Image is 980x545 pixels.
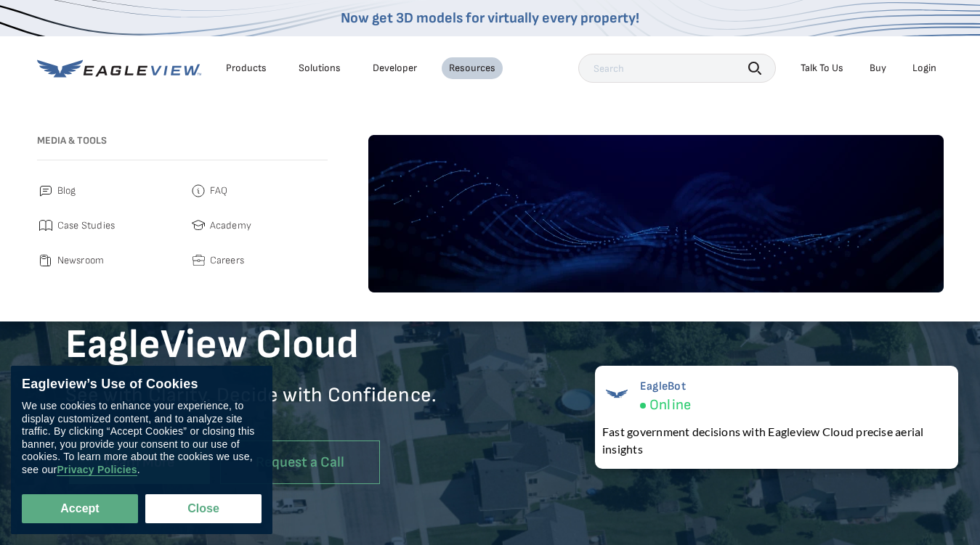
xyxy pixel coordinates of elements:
[37,217,175,234] a: Case Studies
[210,182,228,200] span: FAQ
[22,494,138,523] button: Accept
[368,135,944,292] img: default-image.webp
[602,380,631,409] img: EagleBot
[649,396,691,414] span: Online
[65,382,490,430] p: See with Clarity. Decide with Confidence.
[640,380,691,393] span: EagleBot
[226,62,267,75] div: Products
[57,464,137,476] a: Privacy Policies
[210,217,252,234] span: Academy
[373,62,417,75] a: Developer
[57,182,76,200] span: Blog
[801,62,843,75] div: Talk To Us
[37,182,175,200] a: Blog
[22,400,262,476] div: We use cookies to enhance your experience, to display customized content, and to analyze site tra...
[37,252,54,269] img: newsroom.svg
[37,135,328,147] h3: Media & Tools
[210,252,245,269] span: Careers
[190,252,207,269] img: careers.svg
[449,62,495,75] div: Resources
[57,217,116,234] span: Case Studies
[190,182,207,200] img: faq.svg
[578,54,776,83] input: Search
[490,238,915,478] iframe: Eagleview Cloud Overview
[190,182,328,200] a: FAQ
[37,252,175,269] a: Newsroom
[870,62,886,75] a: Buy
[37,182,54,200] img: blog.svg
[190,252,328,269] a: Careers
[57,252,105,269] span: Newsroom
[220,440,380,485] a: Request a Call
[299,62,341,75] div: Solutions
[37,217,54,234] img: case_studies.svg
[145,494,262,523] button: Close
[602,423,951,458] div: Fast government decisions with Eagleview Cloud precise aerial insights
[22,377,262,393] div: Eagleview’s Use of Cookies
[912,62,936,75] div: Login
[65,320,490,371] h1: EagleView Cloud
[190,217,328,234] a: Academy
[190,217,207,234] img: academy.svg
[341,9,639,27] a: Now get 3D models for virtually every property!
